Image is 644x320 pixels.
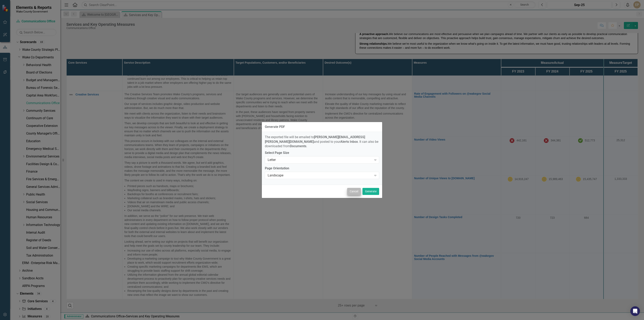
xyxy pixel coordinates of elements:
div: Open Intercom Messenger [630,306,640,316]
span: The exported file will be emailed to and posted to your . It can also be downloaded from . [265,135,378,148]
button: Generate [362,188,379,195]
label: Select Page Size [265,151,379,155]
strong: Documents [290,144,306,148]
label: Page Orientation [265,166,379,171]
div: Landscape [268,173,372,178]
div: Generate PDF [265,125,285,129]
div: Letter [268,158,372,162]
button: Cancel [347,188,361,195]
strong: [PERSON_NAME][EMAIL_ADDRESS][PERSON_NAME][DOMAIN_NAME] [265,135,365,144]
strong: Alerts Inbox [340,140,358,144]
